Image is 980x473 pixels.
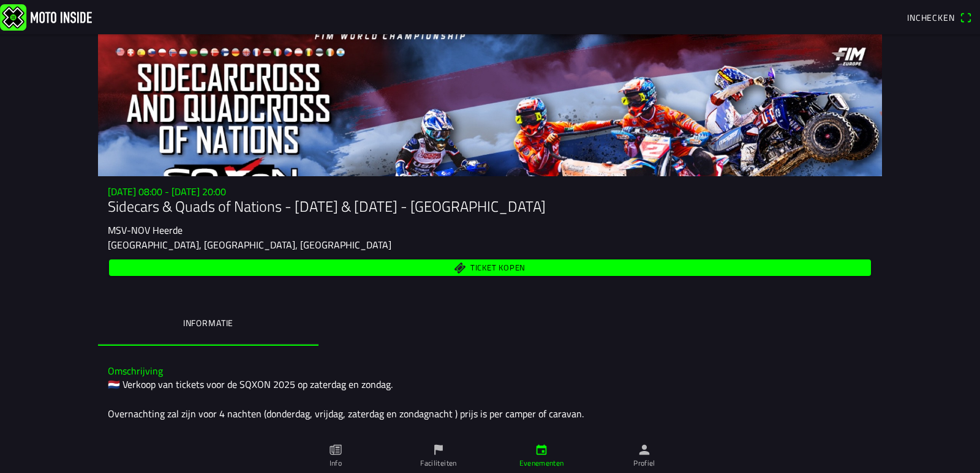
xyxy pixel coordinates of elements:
ion-text: [GEOGRAPHIC_DATA], [GEOGRAPHIC_DATA], [GEOGRAPHIC_DATA] [108,237,391,252]
ion-icon: flag [432,443,445,456]
span: Inchecken [907,11,955,24]
h3: [DATE] 08:00 - [DATE] 20:00 [108,186,872,198]
ion-icon: calendar [535,443,548,456]
ion-icon: paper [329,443,342,456]
a: Incheckenqr scanner [901,7,978,28]
ion-label: Evenementen [519,458,564,469]
ion-label: Informatie [183,316,233,330]
span: Ticket kopen [470,264,526,272]
ion-label: Faciliteiten [420,458,456,469]
ion-label: Info [330,458,342,469]
h3: Omschrijving [108,365,872,377]
ion-text: MSV-NOV Heerde [108,223,183,237]
ion-label: Profiel [633,458,655,469]
h1: Sidecars & Quads of Nations - [DATE] & [DATE] - [GEOGRAPHIC_DATA] [108,198,872,215]
ion-icon: person [638,443,651,456]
